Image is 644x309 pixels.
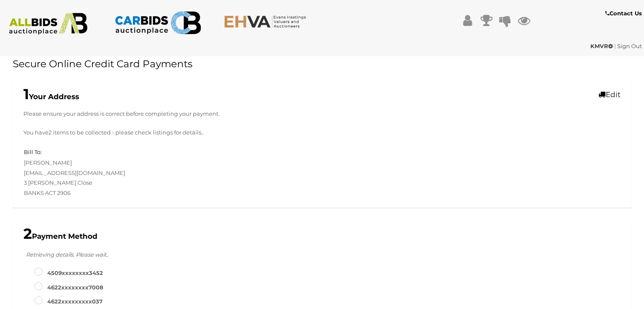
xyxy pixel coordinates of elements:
i: Retrieving details. Please wait.. [26,251,109,258]
a: Contact Us [605,9,644,18]
span: | [614,43,616,49]
span: 2 items to be collected - please check listings for details. [49,128,203,137]
b: Payment Method [23,232,97,240]
span: You have [23,128,49,137]
span: 1 [23,85,29,103]
b: Your Address [23,92,79,101]
b: Contact Us [605,10,642,17]
img: ALLBIDS.com.au [5,13,92,35]
a: KMVR [590,43,614,49]
img: CARBIDS.com.au [114,9,201,37]
img: EHVA.com.au [224,15,311,28]
a: Sign Out [617,43,642,49]
p: Please ensure your address is correct before completing your payment. [23,109,621,119]
label: 4622XXXXXXXX7008 [34,283,103,292]
span: . [203,128,204,137]
div: [PERSON_NAME] [EMAIL_ADDRESS][DOMAIN_NAME] 3 [PERSON_NAME] Close BANKS ACT 2906 [17,147,322,198]
h5: Bill To: [24,149,42,155]
h1: Secure Online Credit Card Payments [13,59,631,69]
label: 4622XXXXXXXXX037 [34,297,103,306]
strong: KMVR [590,43,613,49]
a: Edit [598,90,621,99]
span: 2 [23,225,32,243]
label: 4509XXXXXXXX3452 [34,268,103,278]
